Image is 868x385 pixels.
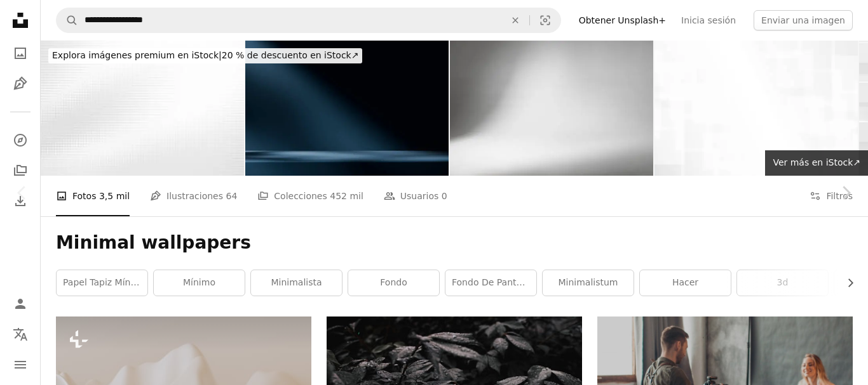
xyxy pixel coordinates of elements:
a: fondo [348,270,439,296]
button: Borrar [501,8,529,32]
a: Explora imágenes premium en iStock|20 % de descuento en iStock↗ [41,41,370,71]
a: minimalistum [543,270,634,296]
a: minimalista [251,270,342,296]
a: mínimo [154,270,245,296]
a: Iniciar sesión / Registrarse [8,291,33,316]
span: 20 % de descuento en iStock ↗ [52,50,358,60]
a: Ver más en iStock↗ [765,150,868,176]
button: Buscar en Unsplash [57,8,78,32]
span: 0 [442,189,447,203]
span: 64 [226,189,237,203]
img: Abstract white background [450,41,653,176]
button: Menú [8,352,33,377]
a: Colecciones 452 mil [257,176,363,216]
form: Encuentra imágenes en todo el sitio [56,8,561,33]
h1: Minimal wallpapers [56,232,853,254]
span: Explora imágenes premium en iStock | [52,50,222,60]
img: Gray and white diagonal line architecture geometry tech abstract subtle background vector illustr... [654,41,858,176]
button: Búsqueda visual [530,8,560,32]
a: 3d [737,270,828,296]
a: Explorar [8,127,33,153]
button: Enviar una imagen [754,10,853,30]
a: Fotos [8,41,33,66]
a: Usuarios 0 [384,176,447,216]
img: Habitación interior de estudio de fondo abstracto oscuro con luz y sombra. Maqueta de plataforma ... [245,41,449,176]
button: Filtros [810,176,853,216]
span: 452 mil [330,189,363,203]
button: Idioma [8,322,33,347]
a: Papel tapiz mínimo [57,270,147,296]
button: desplazar lista a la derecha [839,270,853,296]
a: Ilustraciones [8,71,33,96]
a: hacer [640,270,731,296]
img: Blanco Gris Onda Patrón Pixelado Abstracto Ombre Fondo Plateado Píxel Foco Arrugado Textura en Bl... [41,41,244,176]
a: Inicia sesión [674,10,743,30]
a: Ilustraciones 64 [150,176,237,216]
a: Siguiente [824,132,868,254]
a: Obtener Unsplash+ [571,10,674,30]
a: fondo de pantalla [445,270,536,296]
span: Ver más en iStock ↗ [773,157,860,167]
